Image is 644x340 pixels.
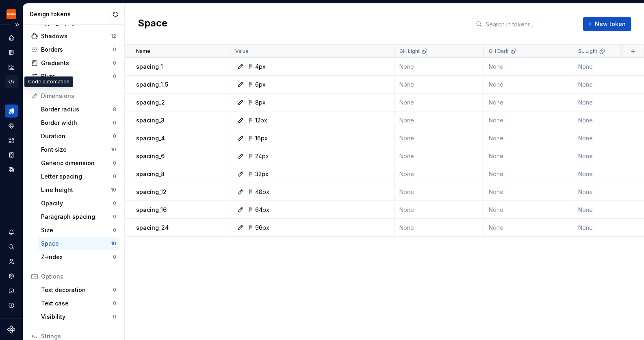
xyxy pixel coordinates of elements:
[113,314,116,320] div: 0
[484,58,573,76] td: None
[41,72,113,81] div: Blurs
[5,240,18,253] button: Search ⌘K
[255,188,269,196] div: 48px
[395,129,484,147] td: None
[113,227,116,233] div: 0
[41,159,113,167] div: Generic dimension
[5,105,18,118] a: Design tokens
[41,59,113,67] div: Gradients
[38,183,119,196] a: Line height10
[136,224,169,232] p: spacing_24
[5,226,18,239] div: Notifications
[38,237,119,250] a: Space10
[113,254,116,260] div: 0
[484,183,573,201] td: None
[395,165,484,183] td: None
[41,92,116,100] div: Dimensions
[5,255,18,268] a: Invite team
[136,81,168,89] p: spacing_1_5
[484,76,573,94] td: None
[484,111,573,129] td: None
[5,134,18,147] a: Assets
[41,199,113,207] div: Opacity
[136,206,167,214] p: spacing_16
[113,160,116,166] div: 0
[5,119,18,132] a: Components
[395,219,484,237] td: None
[255,63,266,71] div: 4px
[41,286,113,294] div: Text decoration
[395,76,484,94] td: None
[41,132,113,140] div: Duration
[136,188,167,196] p: spacing_12
[111,146,116,153] div: 10
[255,116,267,124] div: 12px
[38,210,119,223] a: Paragraph spacing0
[136,98,165,107] p: spacing_2
[41,240,111,248] div: Space
[484,219,573,237] td: None
[113,60,116,66] div: 0
[255,134,268,142] div: 16px
[5,284,18,297] button: Contact support
[482,17,578,31] input: Search in tokens...
[41,272,116,281] div: Options
[113,120,116,126] div: 0
[255,152,269,160] div: 24px
[5,270,18,283] a: Settings
[255,81,266,89] div: 6px
[113,287,116,293] div: 0
[38,297,119,310] a: Text case0
[484,129,573,147] td: None
[38,283,119,296] a: Text decoration0
[113,200,116,207] div: 0
[484,94,573,111] td: None
[5,163,18,176] a: Data sources
[28,43,119,56] a: Borders0
[38,143,119,156] a: Font size10
[5,75,18,88] a: Code automation
[38,103,119,116] a: Border radius8
[113,173,116,180] div: 0
[578,48,597,54] p: SL Light
[38,251,119,264] a: Z-index0
[113,133,116,139] div: 0
[255,98,266,107] div: 8px
[41,253,113,261] div: Z-index
[113,46,116,53] div: 0
[38,116,119,129] a: Border width0
[484,201,573,219] td: None
[136,134,165,142] p: spacing_4
[395,183,484,201] td: None
[28,30,119,43] a: Shadows12
[41,172,113,181] div: Letter spacing
[38,157,119,170] a: Generic dimension0
[113,73,116,80] div: 0
[30,10,110,18] div: Design tokens
[7,325,15,333] svg: Supernova Logo
[395,58,484,76] td: None
[583,17,631,31] button: New token
[395,94,484,111] td: None
[5,31,18,44] a: Home
[5,148,18,161] a: Storybook stories
[136,63,163,71] p: spacing_1
[7,9,16,19] img: 4e8d6f31-f5cf-47b4-89aa-e4dec1dc0822.png
[255,206,269,214] div: 64px
[484,147,573,165] td: None
[595,20,626,28] span: New token
[41,119,113,127] div: Border width
[395,201,484,219] td: None
[5,46,18,59] a: Documentation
